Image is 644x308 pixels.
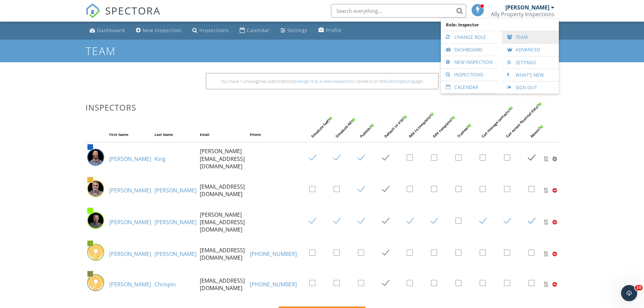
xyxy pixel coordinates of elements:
a: [PHONE_NUMBER] [250,281,297,288]
a: What's New [505,69,555,81]
div: You have 1 unassigned subscription(s). or cancel it on the page. [211,78,433,84]
a: Dashboard [444,44,494,56]
a: [PERSON_NAME] [109,218,151,226]
img: ally_final_logo_copy.jpg [87,244,104,261]
th: First Name [108,127,153,142]
a: SPECTORA [86,9,161,23]
div: Inspections [199,27,229,33]
a: Change Role [444,31,494,43]
th: Email [198,127,248,142]
img: stan_king_atlanta.jpg [87,149,104,166]
div: Schedule All? [334,97,376,139]
th: Last Name [153,127,198,142]
div: Can access financial data? [505,97,546,139]
div: New Inspection [143,27,182,33]
div: Dashboard [97,27,125,33]
div: Trainee? [456,97,498,139]
a: Subscriptions [386,78,413,84]
a: Inspections [444,69,494,81]
a: New Inspection [444,56,494,68]
div: Calendar [247,27,270,33]
a: [PHONE_NUMBER] [250,250,297,258]
span: SPECTORA [105,3,161,18]
a: [PERSON_NAME] [154,218,196,226]
a: [PERSON_NAME] [154,187,196,194]
div: Default to V10? [383,97,425,139]
div: Profile [326,27,342,33]
img: ally_final_logo_copy.jpg [87,274,104,291]
a: Calendar [444,81,494,93]
td: [EMAIL_ADDRESS][DOMAIN_NAME] [198,175,248,206]
div: Schedule Self? [310,97,352,139]
img: facetune_17062025081534.jpg [87,212,104,229]
a: [PERSON_NAME] [109,281,151,288]
a: Company Profile [316,24,344,37]
td: [PERSON_NAME][EMAIL_ADDRESS][DOMAIN_NAME] [198,206,248,239]
img: img_0428.jpg [87,180,104,197]
img: The Best Home Inspection Software - Spectora [86,3,100,18]
a: Calendar [237,24,272,37]
iframe: Intercom live chat [621,285,637,301]
a: Settings [278,24,310,37]
a: King [154,155,166,163]
div: Can manage contacts? [480,97,522,139]
div: Settings [287,27,308,33]
a: Inspections [190,24,232,37]
td: [EMAIL_ADDRESS][DOMAIN_NAME] [198,239,248,269]
div: [PERSON_NAME] [505,4,549,11]
a: [PERSON_NAME] [109,187,151,194]
div: Ally Property Inspections [491,11,554,18]
a: [PERSON_NAME] [154,250,196,258]
a: Dashboard [87,24,128,37]
a: Assign it to a new inspector [297,78,351,84]
input: Search everything... [331,4,466,18]
span: Role: Inspector [444,19,555,31]
div: Edit template? [432,97,473,139]
td: [EMAIL_ADDRESS][DOMAIN_NAME] [198,269,248,300]
h3: Inspectors [86,103,559,112]
a: Sign Out [505,81,555,94]
a: Chrispin [154,281,176,288]
th: Phone [248,127,299,142]
div: Add to template? [407,97,449,139]
td: [PERSON_NAME][EMAIL_ADDRESS][DOMAIN_NAME] [198,142,248,175]
a: Team [505,31,555,43]
div: Publish? [359,97,400,139]
a: Settings [505,56,555,69]
a: Advanced [505,44,555,56]
h1: Team [86,45,559,57]
span: 10 [635,285,643,290]
a: New Inspection [133,24,184,37]
div: Admin? [529,97,571,139]
a: [PERSON_NAME] [109,250,151,258]
a: [PERSON_NAME] [109,155,151,163]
